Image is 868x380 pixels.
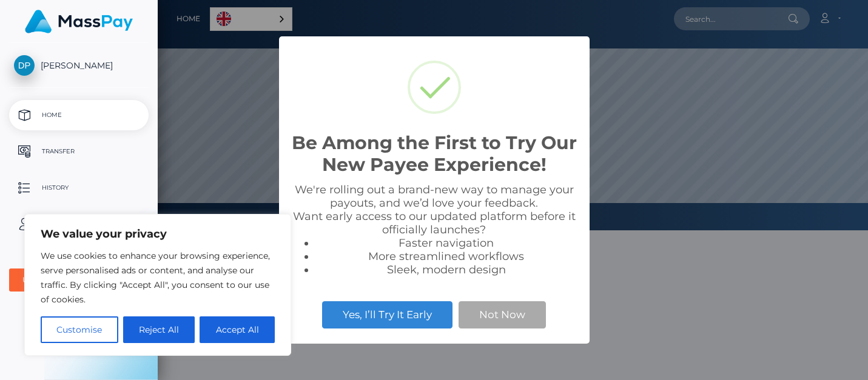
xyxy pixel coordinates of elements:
[24,214,291,356] div: We value your privacy
[459,301,546,328] button: Not Now
[14,215,144,233] p: User Profile
[22,275,122,285] div: User Agreements
[14,179,144,197] p: History
[9,268,149,292] button: User Agreements
[14,106,144,124] p: Home
[291,132,577,176] h2: Be Among the First to Try Our New Payee Experience!
[41,227,275,241] p: We value your privacy
[322,301,453,328] button: Yes, I’ll Try It Early
[25,10,133,33] img: MassPay
[200,316,275,343] button: Accept All
[9,60,149,71] span: [PERSON_NAME]
[291,183,577,276] div: We're rolling out a brand-new way to manage your payouts, and we’d love your feedback. Want early...
[41,316,118,343] button: Customise
[315,236,577,250] li: Faster navigation
[315,263,577,276] li: Sleek, modern design
[315,250,577,263] li: More streamlined workflows
[123,316,195,343] button: Reject All
[41,248,275,307] p: We use cookies to enhance your browsing experience, serve personalised ads or content, and analys...
[14,142,144,161] p: Transfer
